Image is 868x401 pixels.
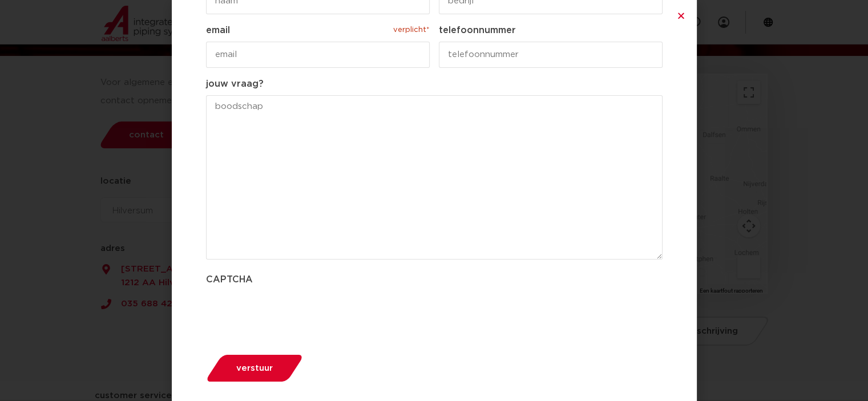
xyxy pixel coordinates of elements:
button: verstuur [202,354,306,383]
span: verplicht* [392,23,430,37]
input: telefoonnummer [439,42,663,68]
label: jouw vraag? [206,77,663,91]
label: telefoonnummer [439,23,663,37]
span: verstuur [236,364,273,372]
label: CAPTCHA [206,273,663,286]
iframe: reCAPTCHA [206,291,380,335]
label: email [206,23,430,37]
a: Close [677,11,685,20]
input: email [206,42,430,68]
